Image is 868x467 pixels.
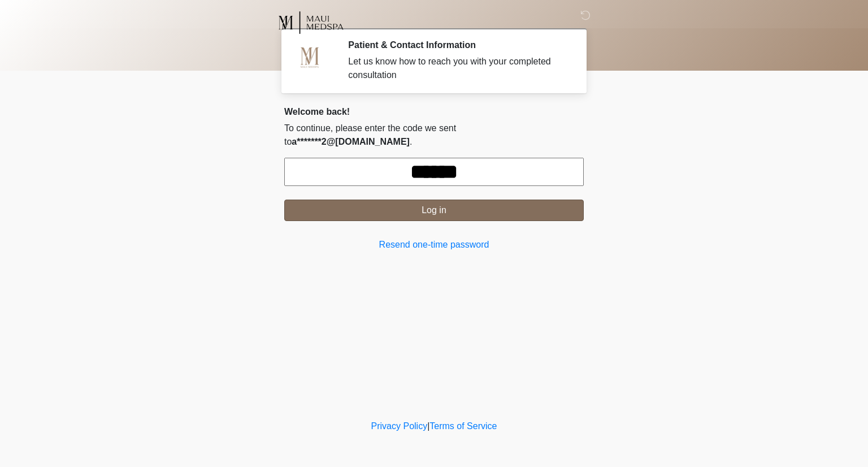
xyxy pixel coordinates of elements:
a: Privacy Policy [371,421,428,431]
div: Let us know how to reach you with your completed consultation [348,55,567,82]
p: To continue, please enter the code we sent to . [284,122,584,149]
a: Resend one-time password [284,238,584,252]
img: Agent Avatar [293,40,327,73]
button: Log in [284,200,584,221]
a: | [427,421,429,431]
h2: Welcome back! [284,106,584,117]
img: Maui MedSpa Logo [273,8,348,37]
a: Terms of Service [429,421,497,431]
